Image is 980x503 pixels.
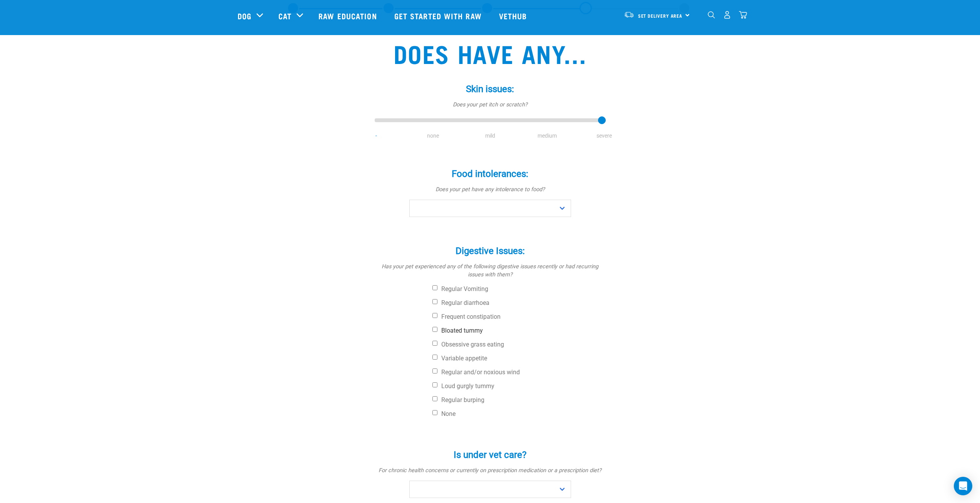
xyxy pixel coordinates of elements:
[739,11,747,19] img: home-icon@2x.png
[375,101,606,109] p: Does your pet itch or scratch?
[432,299,437,304] input: Regular diarrhoea
[375,82,606,96] label: Skin issues:
[405,132,462,140] li: none
[432,355,606,362] label: Variable appetite
[432,368,606,376] label: Regular and/or noxious wind
[638,14,683,17] span: Set Delivery Area
[381,39,600,67] h2: Does have any...
[432,410,606,418] label: None
[432,285,606,293] label: Regular Vomiting
[432,299,606,307] label: Regular diarrhoea
[432,396,606,404] label: Regular burping
[624,11,634,18] img: van-moving.png
[432,341,437,346] input: Obsessive grass eating
[432,382,606,390] label: Loud gurgly tummy
[432,327,606,335] label: Bloated tummy
[432,327,437,332] input: Bloated tummy
[432,368,437,373] input: Regular and/or noxious wind
[432,313,606,321] label: Frequent constipation
[311,0,386,31] a: Raw Education
[432,396,437,401] input: Regular burping
[432,355,437,360] input: Variable appetite
[432,382,437,387] input: Loud gurgly tummy
[238,10,251,22] a: Dog
[432,285,437,290] input: Regular Vomiting
[432,313,437,318] input: Frequent constipation
[387,0,491,31] a: Get started with Raw
[462,132,519,140] li: mild
[491,0,537,31] a: Vethub
[375,185,606,194] p: Does your pet have any intolerance to food?
[954,477,972,495] div: Open Intercom Messenger
[432,410,437,415] input: None
[375,448,606,462] label: Is under vet care?
[375,167,606,181] label: Food intolerances:
[375,466,606,475] p: For chronic health concerns or currently on prescription medication or a prescription diet?
[348,132,405,140] li: -
[278,10,291,22] a: Cat
[723,11,731,19] img: user.png
[576,132,633,140] li: severe
[708,11,715,19] img: home-icon-1@2x.png
[432,341,606,348] label: Obsessive grass eating
[375,244,606,258] label: Digestive Issues:
[375,262,606,279] p: Has your pet experienced any of the following digestive issues recently or had recurring issues w...
[519,132,576,140] li: medium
